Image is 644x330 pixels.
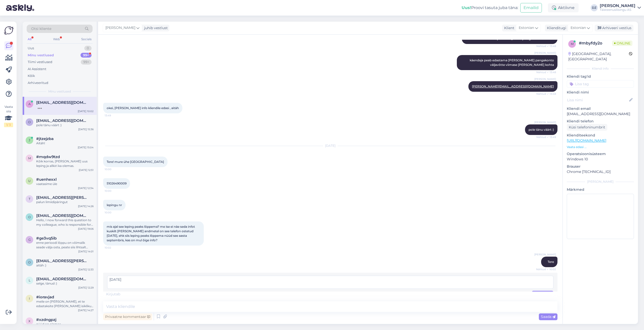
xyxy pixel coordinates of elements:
span: [PERSON_NAME] [105,25,135,31]
span: m [28,156,31,160]
span: Minu vestlused [48,89,71,94]
a: [PERSON_NAME]Täisteenusliisingu AS [600,4,641,12]
div: [PERSON_NAME] [567,179,634,184]
div: Täisteenusliisingu AS [600,8,635,12]
div: aitäh :) [36,263,94,268]
div: [GEOGRAPHIC_DATA], [GEOGRAPHIC_DATA] [568,51,629,62]
div: Arhiveeri vestlus [595,25,633,31]
textarea: [DATE] [107,276,553,289]
span: mis ajal see leping peaks lõppema? me ise ei näe seda infot kuskilt [PERSON_NAME] andmetel on see... [107,225,196,242]
span: Tere! mure ühe [GEOGRAPHIC_DATA] [107,160,164,164]
div: Arhiveeritud [28,80,48,85]
span: 10:00 [105,211,124,214]
div: pole tänu väärt :) [36,123,94,127]
span: 10:00 [105,167,124,171]
span: x [28,319,30,323]
button: Emailid [520,3,542,13]
div: [DATE] 12:33 [78,268,94,271]
p: Kliendi email [567,106,634,111]
div: Privaatne kommentaar [103,313,152,320]
div: Klient [502,25,514,31]
div: Kirjutab [103,292,557,297]
div: [DATE] 12:29 [78,286,94,290]
p: Chrome [TECHNICAL_ID] [567,169,634,174]
div: Minu vestlused [28,53,54,58]
div: [DATE] 19:06 [78,227,94,231]
p: Kliendi tag'id [567,74,634,79]
div: nüüd on olemas [36,322,94,326]
div: Tiimi vestlused [28,60,52,65]
p: Operatsioonisüsteem [567,151,634,157]
input: Lisa nimi [567,97,628,103]
div: Aitäh! [36,141,94,146]
span: lepingu nr [107,203,122,207]
span: [PERSON_NAME] [534,120,556,124]
p: Brauser [567,164,634,169]
b: Uus! [462,5,471,10]
div: [DATE] 14:27 [78,308,94,312]
div: 1 / 3 [4,123,13,127]
span: Nähtud ✓ 13:48 [536,44,556,48]
div: juhib vestlust [142,25,168,31]
div: Küsi telefoninumbrit [567,124,607,131]
span: 13:49 [105,114,124,117]
span: Nähtud ✓ 10:02 [536,267,556,271]
span: Saada [541,314,555,319]
span: Estonian [571,25,586,31]
div: meile on [PERSON_NAME], et te edastaksite [PERSON_NAME] isikliku meiliaadressi, koduse aadressi j... [36,299,94,308]
span: anett.voorel@tele2.com [36,100,89,105]
div: Vaata siia [4,105,13,127]
p: Kliendi nimi [567,90,634,95]
div: 99+ [80,53,92,58]
div: 0 [84,46,92,51]
span: Nähtud ✓ 13:48 [536,92,556,96]
div: Klienditugi [545,25,566,31]
div: Kliendi info [567,66,634,71]
p: [EMAIL_ADDRESS][DOMAIN_NAME] [567,111,634,117]
span: Otsi kliente [31,26,51,31]
div: Socials [80,36,93,42]
div: [DATE] 15:04 [78,146,94,149]
div: palun limiidipäringut [36,200,94,204]
span: m [571,42,574,46]
div: selge, tänud :) [36,281,94,286]
div: [PERSON_NAME] [600,4,635,8]
div: [DATE] 12:51 [79,168,94,172]
span: . [120,292,121,296]
div: Hello, I now forward this question to my colleague, who is responsible for this. The reply will b... [36,218,94,227]
div: All [27,36,32,42]
div: vaatasime üle [36,182,94,186]
span: u [28,179,31,183]
div: Proovi tasuta juba täna: [462,5,518,11]
div: # mbyfdy2o [579,40,612,46]
div: [DATE] 14:26 [78,204,94,208]
span: g [28,238,31,242]
a: [PERSON_NAME][EMAIL_ADDRESS][DOMAIN_NAME] [472,84,554,88]
span: o [28,120,31,124]
div: [DATE] [103,144,557,148]
span: liis.reinaru@tele2.com [36,277,89,281]
span: 51026490009 [107,181,127,185]
span: #xzdngpzj [36,317,56,322]
span: tanel.oja.forest@gmail.com [36,195,89,200]
span: t [29,197,30,201]
span: oksana.kurmel@tele2.com [36,259,89,263]
a: [URL][DOMAIN_NAME] [567,138,606,143]
span: o [28,260,31,264]
p: Vaata edasi ... [567,145,634,149]
span: #mqdw9tzd [36,155,60,159]
img: Askly Logo [4,26,14,35]
span: Teksti saab muuta vaid 5 minuti jooksul pärast selle saatmist. [107,291,201,295]
span: a [28,102,31,106]
p: Kliendi telefon [567,119,634,124]
div: enne perioodi lõppu on võimalik seade välja osta, peate siis lihtsalt korraga kõik osamaksed ära ... [36,241,94,250]
span: Nähtud ✓ 13:49 [536,135,556,139]
span: i [29,297,30,300]
div: Uus [28,46,34,51]
span: [PERSON_NAME] [534,77,556,81]
span: Tere [548,260,554,264]
p: Windows 10 [567,157,634,162]
span: [PERSON_NAME] [534,51,556,55]
span: oskar100@mail.ee [36,213,89,218]
span: oksana.vappe@tele2.com [36,118,89,123]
